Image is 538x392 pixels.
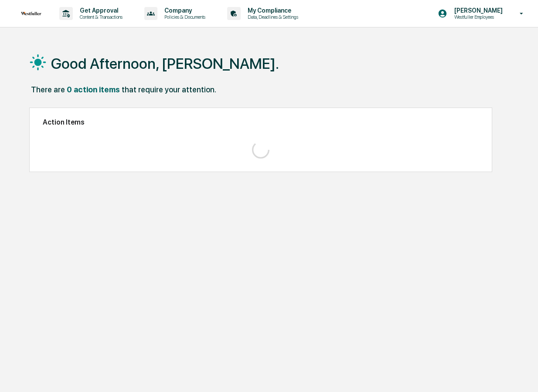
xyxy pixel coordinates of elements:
h1: Good Afternoon, [PERSON_NAME]. [51,55,279,72]
p: Policies & Documents [157,14,210,20]
p: Westfuller Employees [447,14,507,20]
p: Company [157,7,210,14]
div: There are [31,85,65,94]
div: 0 action items [67,85,120,94]
p: My Compliance [241,7,303,14]
h2: Action Items [43,118,479,126]
img: logo [21,12,42,15]
p: Content & Transactions [73,14,127,20]
div: that require your attention. [122,85,216,94]
p: [PERSON_NAME] [447,7,507,14]
p: Get Approval [73,7,127,14]
p: Data, Deadlines & Settings [241,14,303,20]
